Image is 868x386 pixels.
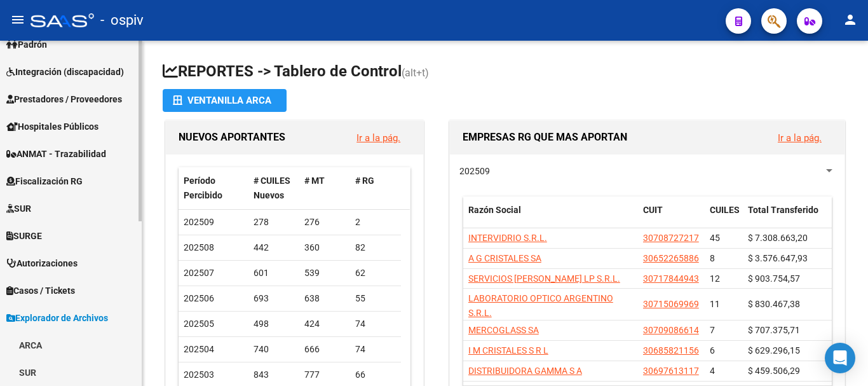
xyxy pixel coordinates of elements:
span: Explorador de Archivos [6,311,108,325]
div: 74 [355,342,396,357]
span: 202503 [184,369,214,380]
span: CUIT [643,205,663,215]
button: Ir a la pág. [346,126,410,149]
mat-icon: menu [10,12,25,27]
button: Ir a la pág. [768,126,832,149]
span: # RG [355,176,374,186]
datatable-header-cell: Período Percibido [179,167,248,209]
datatable-header-cell: # RG [350,167,401,209]
span: I M CRISTALES S R L [468,345,548,355]
span: $ 7.308.663,20 [748,233,808,243]
span: Razón Social [468,205,521,215]
datatable-header-cell: CUIT [638,196,705,238]
span: (alt+t) [402,67,429,79]
datatable-header-cell: CUILES [705,196,743,238]
span: SERVICIOS [PERSON_NAME] LP S.R.L. [468,273,620,284]
div: 82 [355,240,396,255]
span: # CUILES Nuevos [254,176,290,200]
span: 8 [710,253,715,263]
div: 2 [355,215,396,230]
div: 74 [355,317,396,331]
div: 278 [254,215,294,230]
span: Integración (discapacidad) [6,65,124,79]
datatable-header-cell: Razón Social [463,196,638,238]
span: 202507 [184,268,214,278]
datatable-header-cell: Total Transferido [743,196,832,238]
div: 424 [304,317,345,331]
h1: REPORTES -> Tablero de Control [163,61,848,83]
span: 202506 [184,293,214,303]
span: 45 [710,233,720,243]
span: INTERVIDRIO S.R.L. [468,233,547,243]
span: $ 459.506,29 [748,366,800,376]
span: 30709086614 [643,325,699,335]
div: 498 [254,317,294,331]
span: Período Percibido [184,176,222,200]
span: 4 [710,366,715,376]
span: 202508 [184,242,214,252]
span: SUR [6,202,31,216]
span: A G CRISTALES SA [468,253,541,263]
div: 638 [304,291,345,306]
div: 55 [355,291,396,306]
div: 62 [355,266,396,280]
span: 7 [710,325,715,335]
a: Ir a la pág. [356,132,400,144]
div: 740 [254,342,294,357]
div: 693 [254,291,294,306]
span: NUEVOS APORTANTES [179,131,285,143]
div: 442 [254,240,294,255]
span: 202509 [184,217,214,227]
span: Hospitales Públicos [6,120,98,134]
span: $ 903.754,57 [748,273,800,284]
span: 30652265886 [643,253,699,263]
span: $ 707.375,71 [748,325,800,335]
div: 539 [304,266,345,280]
div: 777 [304,368,345,382]
span: $ 3.576.647,93 [748,253,808,263]
span: 30685821156 [643,345,699,355]
span: LABORATORIO OPTICO ARGENTINO S.R.L. [468,293,613,318]
span: SURGE [6,229,42,243]
span: 202505 [184,319,214,329]
div: 666 [304,342,345,357]
span: - ospiv [100,6,144,34]
div: 276 [304,215,345,230]
span: Casos / Tickets [6,284,75,298]
mat-icon: person [843,12,858,27]
div: Ventanilla ARCA [173,89,276,112]
span: 202509 [459,166,490,176]
span: Fiscalización RG [6,174,83,188]
span: MERCOGLASS SA [468,325,539,335]
span: 30715069969 [643,299,699,309]
datatable-header-cell: # CUILES Nuevos [248,167,299,209]
span: 30708727217 [643,233,699,243]
span: 11 [710,299,720,309]
div: 843 [254,368,294,382]
span: Total Transferido [748,205,818,215]
span: 202504 [184,344,214,354]
span: CUILES [710,205,740,215]
button: Ventanilla ARCA [163,89,287,112]
span: DISTRIBUIDORA GAMMA S A [468,366,582,376]
span: Prestadores / Proveedores [6,92,122,106]
span: Padrón [6,38,47,52]
div: Open Intercom Messenger [825,343,855,373]
span: 12 [710,273,720,284]
span: # MT [304,176,325,186]
span: $ 830.467,38 [748,299,800,309]
span: EMPRESAS RG QUE MAS APORTAN [463,131,627,143]
span: $ 629.296,15 [748,345,800,355]
span: ANMAT - Trazabilidad [6,147,106,161]
datatable-header-cell: # MT [299,167,350,209]
span: 6 [710,345,715,355]
span: Autorizaciones [6,256,78,270]
span: 30697613117 [643,366,699,376]
a: Ir a la pág. [778,132,822,144]
div: 601 [254,266,294,280]
div: 66 [355,368,396,382]
span: 30717844943 [643,273,699,284]
div: 360 [304,240,345,255]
